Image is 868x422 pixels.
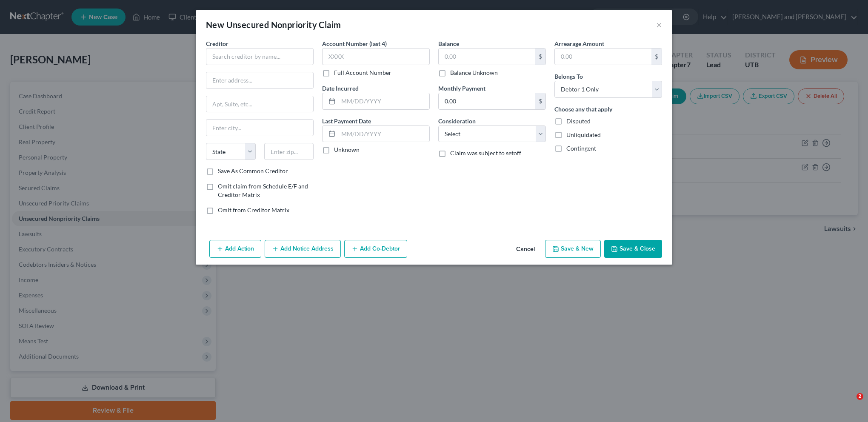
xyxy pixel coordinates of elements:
iframe: Intercom live chat [839,393,859,413]
span: Omit claim from Schedule E/F and Creditor Matrix [218,182,308,198]
button: Add Notice Address [265,240,341,258]
input: 0.00 [555,48,651,65]
input: 0.00 [439,48,535,65]
div: $ [535,48,545,65]
input: Search creditor by name... [206,48,314,65]
span: Belongs To [554,73,583,80]
label: Balance [438,39,459,48]
label: Balance Unknown [450,68,498,77]
span: Claim was subject to setoff [450,149,521,157]
label: Monthly Payment [438,84,485,93]
label: Choose any that apply [554,105,612,114]
input: MM/DD/YYYY [338,93,429,109]
label: Arrearage Amount [554,39,604,48]
span: Creditor [206,40,228,47]
span: Contingent [566,145,596,152]
input: Enter address... [206,72,313,88]
input: Apt, Suite, etc... [206,96,313,112]
span: Disputed [566,117,591,125]
div: $ [535,93,545,109]
button: Cancel [509,241,542,258]
label: Unknown [334,145,360,154]
label: Full Account Number [334,68,391,77]
input: Enter zip... [264,143,314,160]
label: Consideration [438,117,476,125]
label: Date Incurred [322,84,359,93]
div: New Unsecured Nonpriority Claim [206,19,341,31]
label: Account Number (last 4) [322,39,387,48]
div: $ [651,48,662,65]
input: 0.00 [439,93,535,109]
input: XXXX [322,48,430,65]
label: Save As Common Creditor [218,167,288,175]
button: Save & New [545,240,601,258]
span: Unliquidated [566,131,601,138]
button: Save & Close [604,240,662,258]
label: Last Payment Date [322,117,371,125]
button: Add Action [209,240,261,258]
span: 2 [857,393,863,400]
button: Add Co-Debtor [344,240,407,258]
input: Enter city... [206,120,313,136]
span: Omit from Creditor Matrix [218,206,289,214]
button: × [656,20,662,30]
input: MM/DD/YYYY [338,126,429,142]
